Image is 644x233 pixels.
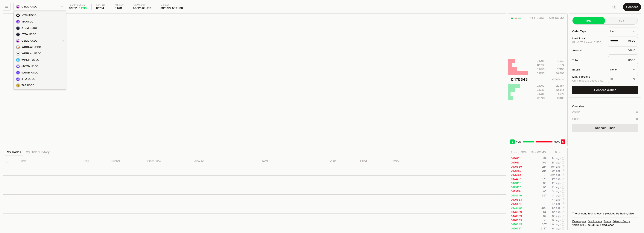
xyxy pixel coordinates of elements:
[26,20,33,23] span: USDC
[28,77,35,81] span: USDC
[34,46,41,49] span: USDC
[16,39,20,43] img: OSMO Logo
[29,33,36,36] span: USDC
[22,65,30,68] span: dNTRN
[22,52,33,55] span: WETH.axl
[22,58,31,62] span: wstETH
[16,52,20,55] img: WETH.axl Logo
[22,33,28,36] span: DYDX
[22,20,25,23] span: TIA
[30,39,37,43] span: USDC
[22,39,30,43] span: OSMO
[16,84,20,87] img: TAB Logo
[16,14,20,17] img: NTRN Logo
[34,52,41,55] span: USDC
[32,58,39,62] span: USDC
[16,71,20,74] img: dATOM Logo
[16,33,20,36] img: DYDX Logo
[22,26,29,30] span: ATOM
[22,46,33,49] span: WBTC.axl
[22,71,31,74] span: dATOM
[16,77,20,81] img: dTIA Logo
[29,14,36,17] span: USDC
[31,71,38,74] span: USDC
[22,14,28,17] span: NTRN
[22,84,26,87] span: TAB
[16,20,20,23] img: TIA Logo
[16,26,20,30] img: ATOM Logo
[16,58,20,62] img: wstETH Logo
[16,65,20,68] img: dNTRN Logo
[16,46,20,49] img: WBTC.axl Logo
[30,26,37,30] span: USDC
[22,77,27,81] span: dTIA
[27,84,34,87] span: USDC
[31,65,38,68] span: USDC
